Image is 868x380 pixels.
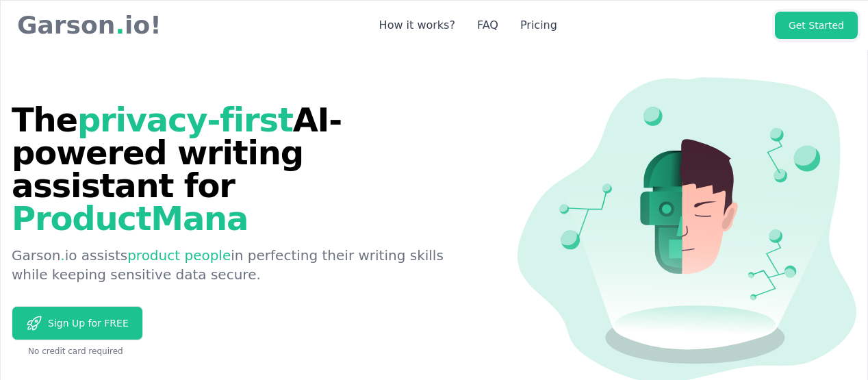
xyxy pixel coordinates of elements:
div: No credit card required [12,346,472,357]
a: FAQ [477,17,498,34]
h1: The AI-powered writing assistant for [12,103,472,235]
p: Garson io! [12,12,162,39]
a: Get Started [775,12,858,39]
span: . [115,12,125,39]
a: How it works? [379,17,455,34]
span: Sign Up for FREE [42,316,129,330]
a: Sign Up for FREE [12,306,143,340]
span: privacy-first [77,101,293,139]
span: Mana [151,199,248,238]
a: Pricing [520,17,557,34]
a: Garson.io! [12,12,162,39]
p: Garson io assists in perfecting their writing skills while keeping sensitive data secure. [12,246,472,284]
span: . [60,247,64,264]
span: Product [12,172,259,238]
span: product people [127,247,231,264]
